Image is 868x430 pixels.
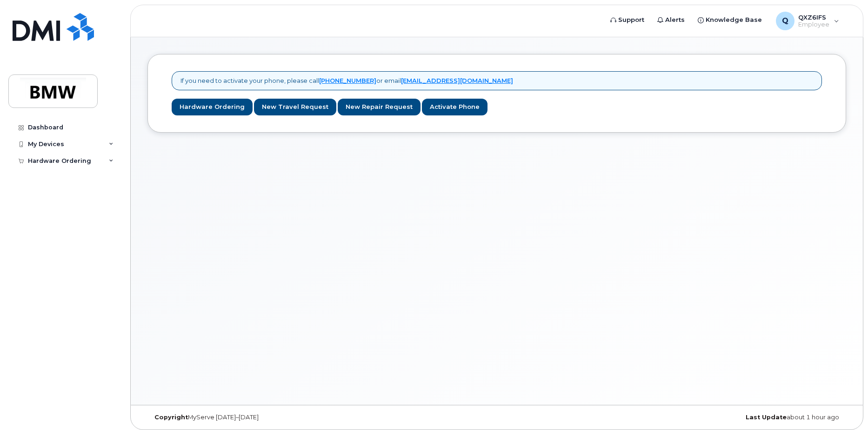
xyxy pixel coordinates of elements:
[401,77,513,84] a: [EMAIL_ADDRESS][DOMAIN_NAME]
[154,414,188,421] strong: Copyright
[422,99,487,116] a: Activate Phone
[613,414,846,421] div: about 1 hour ago
[254,99,336,116] a: New Travel Request
[319,77,376,84] a: [PHONE_NUMBER]
[147,414,381,421] div: MyServe [DATE]–[DATE]
[746,414,787,421] strong: Last Update
[180,76,513,85] p: If you need to activate your phone, please call or email
[338,99,421,116] a: New Repair Request
[172,99,253,116] a: Hardware Ordering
